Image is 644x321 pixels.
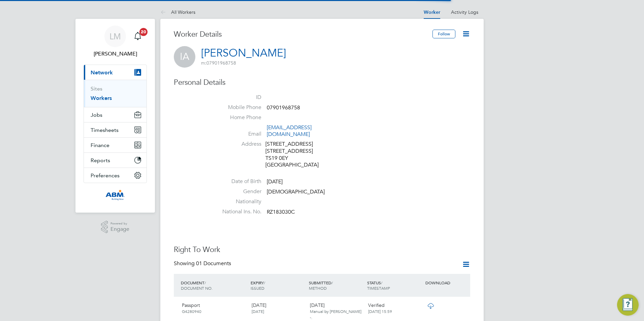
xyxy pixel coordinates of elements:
[251,285,264,291] span: ISSUED
[174,245,470,255] h3: Right To Work
[307,277,365,294] div: SUBMITTED
[139,28,148,36] span: 20
[84,26,147,58] a: LM[PERSON_NAME]
[249,277,307,294] div: EXPIRY
[105,190,125,201] img: abm1-logo-retina.png
[214,198,261,205] label: Nationality
[181,285,213,291] span: DOCUMENT NO.
[331,280,333,285] span: /
[179,299,249,317] div: Passport
[84,122,147,137] button: Timesheets
[91,172,120,179] span: Preferences
[182,309,201,314] span: G4280940
[617,294,639,316] button: Engage Resource Center
[84,190,147,201] a: Go to home page
[249,299,307,317] div: [DATE]
[214,141,261,148] label: Address
[91,69,113,76] span: Network
[110,226,129,232] span: Engage
[196,260,231,267] span: 01 Documents
[84,80,147,107] div: Network
[201,46,286,60] a: [PERSON_NAME]
[101,221,130,234] a: Powered byEngage
[264,280,265,285] span: /
[214,208,261,215] label: National Ins. No.
[160,9,195,15] a: All Workers
[214,131,261,138] label: Email
[252,309,264,314] span: [DATE]
[84,138,147,152] button: Finance
[84,153,147,168] button: Reports
[201,60,206,66] span: m:
[75,19,155,213] nav: Main navigation
[174,78,470,87] h3: Personal Details
[91,142,109,148] span: Finance
[179,277,249,294] div: DOCUMENT
[267,178,283,185] span: [DATE]
[432,30,455,38] button: Follow
[381,280,382,285] span: /
[91,85,102,92] a: Sites
[267,188,325,195] span: [DEMOGRAPHIC_DATA]
[91,127,119,133] span: Timesheets
[84,107,147,122] button: Jobs
[214,114,261,121] label: Home Phone
[267,124,312,138] a: [EMAIL_ADDRESS][DOMAIN_NAME]
[84,65,147,80] button: Network
[174,30,432,39] h3: Worker Details
[131,26,144,47] a: 20
[214,188,261,195] label: Gender
[84,50,147,58] span: Lynne Morgan
[91,95,112,101] a: Workers
[91,157,110,164] span: Reports
[309,285,327,291] span: METHOD
[91,112,102,118] span: Jobs
[310,309,361,320] span: Manual by [PERSON_NAME] -.
[424,9,440,15] a: Worker
[214,178,261,185] label: Date of Birth
[424,277,470,289] div: DOWNLOAD
[267,104,300,111] span: 07901968758
[110,221,129,226] span: Powered by
[451,9,478,15] a: Activity Logs
[265,141,329,169] div: [STREET_ADDRESS] [STREET_ADDRESS] TS19 0EY [GEOGRAPHIC_DATA]
[214,104,261,111] label: Mobile Phone
[201,60,236,66] span: 07901968758
[368,309,392,314] span: [DATE] 15:59
[368,302,385,308] span: Verified
[109,32,121,41] span: LM
[367,285,390,291] span: TIMESTAMP
[365,277,424,294] div: STATUS
[267,209,295,215] span: RZ183030C
[214,94,261,101] label: ID
[174,46,195,68] span: IA
[204,280,206,285] span: /
[84,168,147,183] button: Preferences
[174,260,232,267] div: Showing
